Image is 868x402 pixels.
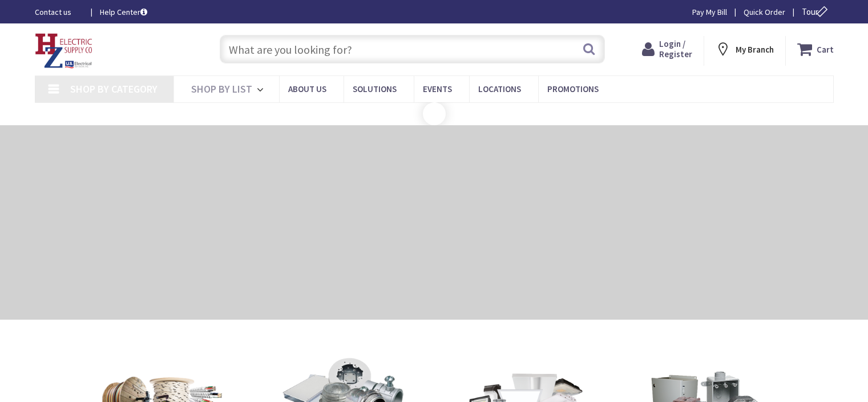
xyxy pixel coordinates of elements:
[802,6,831,17] span: Tour
[288,83,326,94] span: About Us
[547,83,599,94] span: Promotions
[797,39,834,59] a: Cart
[692,6,727,18] a: Pay My Bill
[478,83,521,94] span: Locations
[35,6,82,18] a: Contact us
[423,83,452,94] span: Events
[642,39,692,59] a: Login / Register
[35,33,93,69] img: HZ Electric Supply
[70,82,158,95] span: Shop By Category
[659,38,692,59] span: Login / Register
[817,39,834,59] strong: Cart
[715,39,774,59] div: My Branch
[191,82,252,95] span: Shop By List
[220,35,605,63] input: What are you looking for?
[744,6,785,18] a: Quick Order
[100,6,147,18] a: Help Center
[353,83,397,94] span: Solutions
[736,44,774,55] strong: My Branch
